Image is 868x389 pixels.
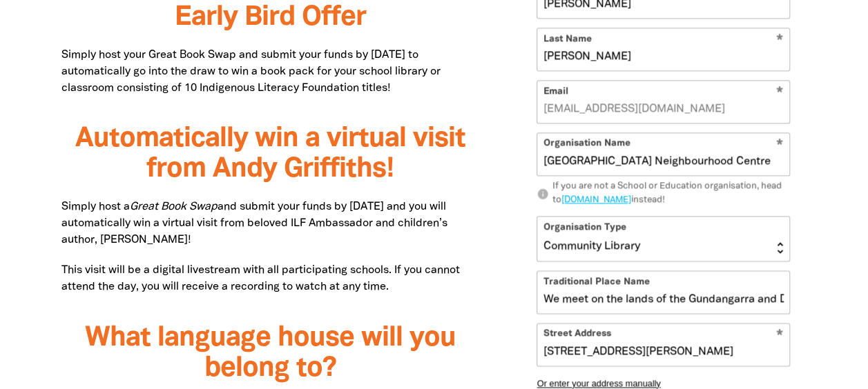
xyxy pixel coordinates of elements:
span: Automatically win a virtual visit from Andy Griffiths! [75,126,465,182]
a: [DOMAIN_NAME] [561,196,631,204]
span: Early Bird Offer [174,5,365,30]
p: Simply host your Great Book Swap and submit your funds by [DATE] to automatically go into the dra... [61,47,479,97]
p: Simply host a and submit your funds by [DATE] and you will automatically win a virtual visit from... [61,199,479,248]
div: If you are not a School or Education organisation, head to instead! [552,180,791,207]
p: This visit will be a digital livestream with all participating schools. If you cannot attend the ... [61,262,479,295]
span: What language house will you belong to? [84,325,455,381]
i: info [537,188,549,200]
em: Great Book Swap [130,202,218,212]
button: Or enter your address manually [537,378,790,388]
